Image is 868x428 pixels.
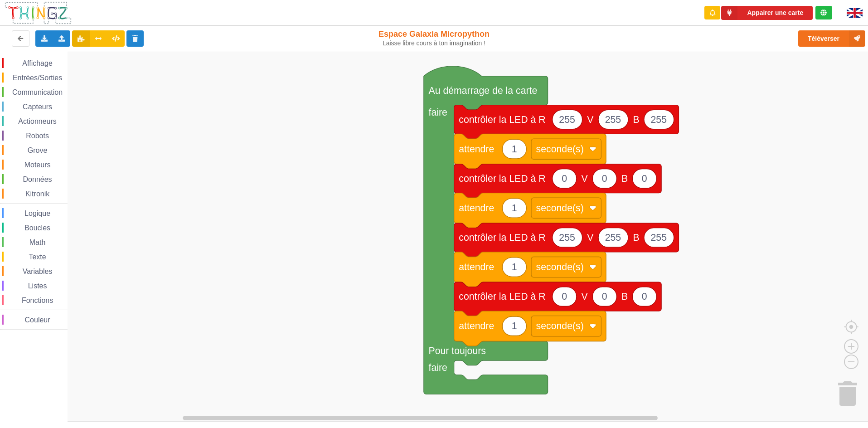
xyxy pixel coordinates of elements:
text: 255 [650,114,666,125]
text: seconde(s) [536,321,584,331]
span: Données [22,175,53,183]
text: V [587,114,594,125]
text: 1 [512,144,517,155]
text: attendre [459,203,494,214]
text: seconde(s) [536,203,584,214]
span: Math [28,238,47,246]
text: contrôler la LED à R [459,291,545,302]
text: 0 [602,291,607,302]
text: contrôler la LED à R [459,173,545,184]
text: 255 [559,114,575,125]
text: 255 [650,232,666,243]
text: attendre [459,321,494,331]
div: Tu es connecté au serveur de création de Thingz [815,6,832,19]
text: attendre [459,262,494,272]
span: Entrées/Sorties [11,74,63,82]
text: 0 [602,173,607,184]
span: Couleur [24,316,52,324]
img: gb.png [847,8,863,18]
text: 255 [605,232,621,243]
text: B [621,173,628,184]
div: Espace Galaxia Micropython [358,29,509,47]
span: Affichage [21,59,53,67]
text: 1 [512,203,517,214]
text: seconde(s) [536,262,584,272]
text: 0 [562,291,567,302]
text: B [621,291,628,302]
text: 0 [562,173,567,184]
text: 0 [642,173,647,184]
span: Communication [11,88,64,96]
text: B [633,232,640,243]
text: V [587,232,594,243]
span: Moteurs [23,161,52,169]
text: 0 [642,291,647,302]
span: Capteurs [21,103,53,111]
text: faire [429,362,447,373]
span: Boucles [23,224,52,232]
text: B [633,114,640,125]
text: Pour toujours [429,345,486,356]
span: Robots [24,132,50,140]
div: Laisse libre cours à ton imagination ! [358,39,509,47]
text: Au démarrage de la carte [429,85,538,96]
text: contrôler la LED à R [459,114,545,125]
text: seconde(s) [536,144,584,155]
button: Appairer une carte [721,6,813,20]
span: Grove [26,146,49,154]
button: Téléverser [798,30,865,47]
span: Listes [27,282,48,290]
span: Fonctions [20,297,54,304]
span: Variables [21,267,54,275]
span: Kitronik [24,190,51,198]
text: 1 [512,321,517,331]
span: Logique [23,209,52,217]
img: thingz_logo.png [4,1,72,25]
text: 1 [512,262,517,272]
text: faire [429,107,447,117]
text: 255 [605,114,621,125]
text: V [581,173,588,184]
text: contrôler la LED à R [459,232,545,243]
text: attendre [459,144,494,155]
span: Texte [27,253,47,261]
text: V [581,291,588,302]
span: Actionneurs [17,117,58,125]
text: 255 [559,232,575,243]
